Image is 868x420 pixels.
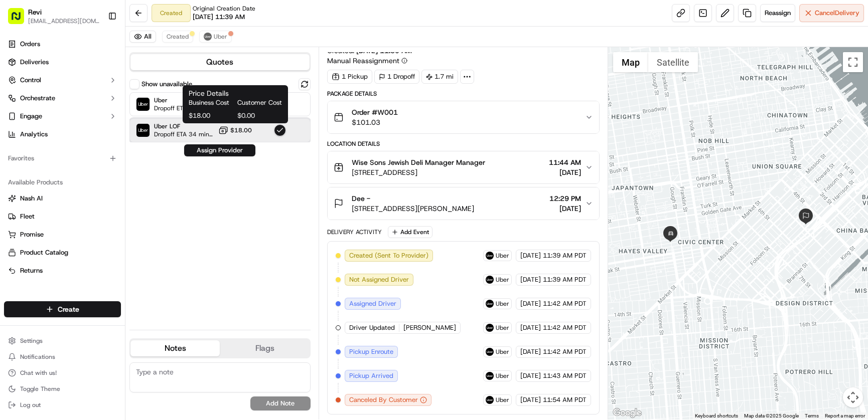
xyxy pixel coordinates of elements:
span: $18.00 [230,126,252,134]
a: Analytics [4,126,121,142]
div: 💻 [85,198,93,206]
span: Fleet [20,212,35,221]
span: Analytics [20,130,48,139]
a: Promise [8,230,117,239]
span: [PERSON_NAME] [403,323,456,332]
span: Returns [20,266,43,275]
a: 💻API Documentation [81,193,165,211]
button: Create [4,301,121,317]
button: Settings [4,334,121,348]
div: Favorites [4,150,121,166]
span: [DATE] [549,167,581,177]
img: 8571987876998_91fb9ceb93ad5c398215_72.jpg [21,96,39,114]
button: Quotes [130,54,310,70]
span: [DATE] [520,251,541,260]
span: Original Creation Date [193,5,255,13]
a: Deliveries [4,54,121,70]
span: [DATE] [520,347,541,356]
span: • [109,155,112,163]
span: [STREET_ADDRESS][PERSON_NAME] [352,203,474,214]
span: Wisdom [PERSON_NAME] [31,155,107,163]
span: Uber [496,300,509,308]
a: Report a map error [825,413,865,418]
img: uber-new-logo.jpeg [486,348,494,356]
span: 11:39 AM PDT [543,275,587,284]
span: 12:29 PM [549,193,581,203]
span: 11:42 AM PDT [543,299,587,308]
div: 📗 [10,198,18,206]
span: Deliveries [20,58,49,67]
span: API Documentation [95,197,161,207]
span: [DATE] [114,155,135,163]
a: Fleet [8,212,117,221]
span: Assigned Driver [349,299,396,308]
span: [STREET_ADDRESS] [352,167,485,177]
span: Uber [214,33,227,41]
span: Dropoff ETA 34 minutes [154,130,214,138]
button: Log out [4,398,121,412]
span: Reassign [765,9,791,18]
span: Product Catalog [20,248,68,257]
button: [EMAIL_ADDRESS][DOMAIN_NAME] [28,17,100,25]
span: Control [20,76,41,85]
img: 1736555255976-a54dd68f-1ca7-489b-9aae-adbdc363a1c4 [10,96,28,114]
span: Dropoff ETA 29 minutes [154,104,218,112]
span: Create [58,304,79,314]
img: Uber LOF [136,124,150,137]
button: Revi[EMAIL_ADDRESS][DOMAIN_NAME] [4,4,104,28]
button: Fleet [4,208,121,225]
a: 📗Knowledge Base [6,193,81,211]
span: 11:44 AM [549,157,581,167]
div: Package Details [327,90,600,98]
button: Start new chat [171,99,183,111]
div: Location Details [327,140,600,148]
img: uber-new-logo.jpeg [486,324,494,332]
div: Available Products [4,174,121,190]
div: 1 Dropoff [374,70,419,84]
span: Uber [496,372,509,380]
button: Revi [28,7,42,17]
span: Nash AI [20,194,43,203]
span: Orchestrate [20,94,55,103]
button: Returns [4,263,121,279]
span: Cancel Delivery [815,9,859,18]
span: Map data ©2025 Google [744,413,799,418]
button: Product Catalog [4,245,121,261]
span: Dee - [352,193,370,203]
span: 11:54 AM PDT [543,395,587,404]
button: All [129,31,156,43]
span: [DATE] [520,299,541,308]
span: Driver Updated [349,323,395,332]
span: Created (Sent To Provider) [349,251,428,260]
img: uber-new-logo.jpeg [486,252,494,260]
button: Uber [199,31,232,43]
input: Got a question? Start typing here... [26,65,181,75]
span: 11:43 AM PDT [543,371,587,380]
p: Welcome 👋 [10,40,183,56]
button: Control [4,72,121,88]
span: Settings [20,337,43,345]
img: Wisdom Oko [10,146,26,165]
span: Knowledge Base [20,197,77,207]
button: Notes [130,340,220,356]
button: Show satellite imagery [648,52,698,72]
a: Open this area in Google Maps (opens a new window) [611,406,644,419]
span: Uber LOF [154,122,214,130]
a: Nash AI [8,194,117,203]
span: Customer Cost [237,98,282,107]
button: Manual Reassignment [327,56,407,66]
span: [DATE] [520,323,541,332]
img: 1736555255976-a54dd68f-1ca7-489b-9aae-adbdc363a1c4 [20,156,28,164]
span: 11:39 AM PDT [543,251,587,260]
span: Notifications [20,353,55,361]
button: Promise [4,227,121,243]
span: Log out [20,401,41,409]
span: Business Cost [189,98,233,107]
button: Chat with us! [4,366,121,380]
span: [DATE] [549,203,581,214]
span: $0.00 [237,111,282,120]
a: Product Catalog [8,248,117,257]
div: Delivery Activity [327,228,382,236]
button: Nash AI [4,190,121,206]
